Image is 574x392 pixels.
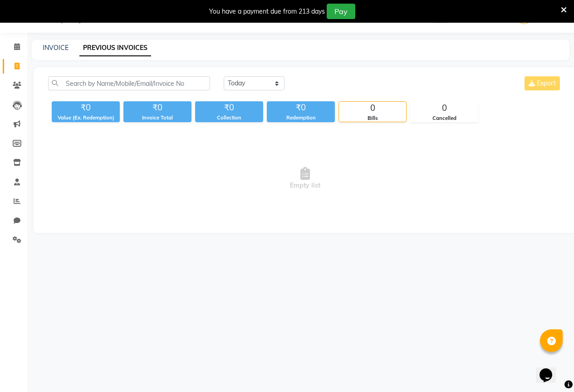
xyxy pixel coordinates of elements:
[267,114,335,122] div: Redemption
[411,114,478,122] div: Cancelled
[123,114,191,122] div: Invoice Total
[327,4,355,19] button: Pay
[123,101,191,114] div: ₹0
[48,133,562,224] span: Empty list
[195,101,263,114] div: ₹0
[52,101,120,114] div: ₹0
[195,114,263,122] div: Collection
[339,114,406,122] div: Bills
[43,44,69,52] a: INVOICE
[48,76,210,90] input: Search by Name/Mobile/Email/Invoice No
[267,101,335,114] div: ₹0
[536,356,565,383] iframe: chat widget
[411,102,478,114] div: 0
[339,102,406,114] div: 0
[209,7,325,16] div: You have a payment due from 213 days
[52,114,120,122] div: Value (Ex. Redemption)
[79,40,151,56] a: PREVIOUS INVOICES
